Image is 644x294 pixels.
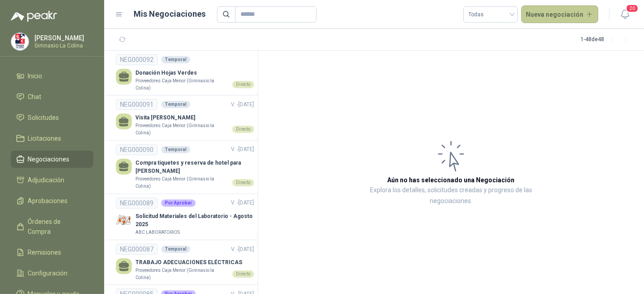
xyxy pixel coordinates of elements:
h3: Aún no has seleccionado una Negociación [388,175,515,185]
p: Compra tiquetes y reserva de hotel para [PERSON_NAME] [135,159,254,176]
img: Logo peakr [11,11,57,22]
span: Órdenes de Compra [28,217,85,237]
a: Chat [11,88,93,105]
p: Solicitud Materiales del Laboratorio - Agosto 2025 [135,212,254,229]
span: 20 [626,4,639,13]
div: 1 - 48 de 48 [581,33,633,47]
a: NEG000089Por AprobarV. -[DATE] Company LogoSolicitud Materiales del Laboratorio - Agosto 2025ABC ... [116,198,254,236]
p: Explora los detalles, solicitudes creadas y progreso de las negociaciones. [349,185,553,207]
p: Donación Hojas Verdes [135,69,254,77]
span: Todas [469,8,512,21]
img: Company Logo [11,33,29,50]
div: NEG000087 [116,244,158,255]
span: Negociaciones [28,154,70,164]
button: 20 [617,6,633,23]
button: Nueva negociación [521,5,599,24]
a: Licitaciones [11,130,93,147]
p: Proveedores Caja Menor (Gimnasio la Colina) [135,122,229,136]
a: NEG000087TemporalV. -[DATE] TRABAJO ADECUACIONES ELÉCTRICASProveedores Caja Menor (Gimnasio la Co... [116,244,254,281]
a: Adjudicación [11,171,93,189]
span: V. - [DATE] [231,246,254,252]
a: Órdenes de Compra [11,213,93,240]
p: Gimnasio La Colina [34,43,91,48]
div: NEG000092 [116,54,158,65]
div: Temporal [161,246,190,253]
span: Adjudicación [28,175,65,185]
a: NEG000090TemporalV. -[DATE] Compra tiquetes y reserva de hotel para [PERSON_NAME]Proveedores Caja... [116,144,254,190]
div: Directo [232,179,254,186]
a: Configuración [11,265,93,282]
a: Solicitudes [11,109,93,126]
a: NEG000091TemporalV. -[DATE] Visita [PERSON_NAME]Proveedores Caja Menor (Gimnasio la Colina)Directo [116,99,254,136]
div: Por Aprobar [161,199,196,207]
p: Proveedores Caja Menor (Gimnasio la Colina) [135,267,229,281]
a: Aprobaciones [11,192,93,209]
a: Negociaciones [11,151,93,168]
span: Remisiones [28,247,62,257]
p: Proveedores Caja Menor (Gimnasio la Colina) [135,77,229,91]
div: Directo [232,126,254,133]
h1: Mis Negociaciones [134,8,206,20]
span: Inicio [28,71,43,81]
img: Company Logo [116,212,132,228]
div: NEG000091 [116,99,158,110]
a: Inicio [11,67,93,85]
div: Temporal [161,146,190,153]
div: NEG000089 [116,198,158,209]
span: V. - [DATE] [231,101,254,108]
div: Directo [232,81,254,88]
span: V. - [DATE] [231,199,254,206]
p: ABC LABORATORIOS [135,229,180,236]
span: V. - [DATE] [231,146,254,152]
span: Configuración [28,268,68,278]
div: Temporal [161,56,190,63]
p: Proveedores Caja Menor (Gimnasio la Colina) [135,175,229,190]
p: TRABAJO ADECUACIONES ELÉCTRICAS [135,258,254,267]
span: Chat [28,92,42,102]
p: Visita [PERSON_NAME] [135,114,254,122]
div: NEG000090 [116,144,158,155]
span: Licitaciones [28,133,62,143]
a: NEG000092TemporalDonación Hojas VerdesProveedores Caja Menor (Gimnasio la Colina)Directo [116,54,254,91]
a: Remisiones [11,244,93,261]
span: Solicitudes [28,113,59,123]
span: Aprobaciones [28,196,68,206]
div: Directo [232,270,254,278]
div: Temporal [161,101,190,108]
p: [PERSON_NAME] [34,35,91,41]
